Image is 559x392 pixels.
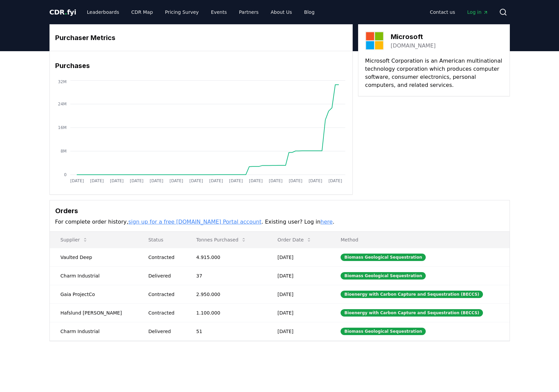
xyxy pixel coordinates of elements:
[149,178,163,183] tspan: [DATE]
[249,178,263,183] tspan: [DATE]
[126,6,158,18] a: CDR Map
[185,303,267,322] td: 1.100.000
[309,178,322,183] tspan: [DATE]
[148,272,180,279] div: Delivered
[191,233,252,247] button: Tonnes Purchased
[65,8,67,16] span: .
[81,6,125,18] a: Leaderboards
[128,219,261,225] a: sign up for a free [DOMAIN_NAME] Portal account
[55,218,504,226] p: For complete order history, . Existing user? Log in .
[185,285,267,303] td: 2.950.000
[209,178,223,183] tspan: [DATE]
[272,233,317,247] button: Order Date
[55,233,94,247] button: Supplier
[81,6,320,18] nav: Main
[50,285,138,303] td: Gaia ProjectCo
[55,61,347,71] h3: Purchases
[320,219,333,225] a: here
[49,8,76,16] span: CDR fyi
[267,322,330,340] td: [DATE]
[365,31,384,50] img: Microsoft-logo
[169,178,183,183] tspan: [DATE]
[467,9,488,15] span: Log in
[50,322,138,340] td: Charm Industrial
[341,254,426,261] div: Biomass Geological Sequestration
[189,178,203,183] tspan: [DATE]
[148,309,180,316] div: Contracted
[289,178,303,183] tspan: [DATE]
[206,6,232,18] a: Events
[70,178,84,183] tspan: [DATE]
[341,272,426,280] div: Biomass Geological Sequestration
[391,32,436,42] h3: Microsoft
[160,6,204,18] a: Pricing Survey
[64,172,67,177] tspan: 0
[328,178,342,183] tspan: [DATE]
[335,236,504,243] p: Method
[424,6,493,18] nav: Main
[55,206,504,216] h3: Orders
[60,149,66,154] tspan: 8M
[55,33,347,43] h3: Purchaser Metrics
[185,248,267,266] td: 4.915.000
[58,79,67,84] tspan: 32M
[50,266,138,285] td: Charm Industrial
[185,266,267,285] td: 37
[143,236,180,243] p: Status
[299,6,320,18] a: Blog
[341,309,483,317] div: Bioenergy with Carbon Capture and Sequestration (BECCS)
[50,248,138,266] td: Vaulted Deep
[90,178,104,183] tspan: [DATE]
[234,6,264,18] a: Partners
[365,57,503,89] p: Microsoft Corporation is an American multinational technology corporation which produces computer...
[58,102,67,106] tspan: 24M
[341,328,426,335] div: Biomass Geological Sequestration
[148,328,180,335] div: Delivered
[229,178,243,183] tspan: [DATE]
[269,178,283,183] tspan: [DATE]
[462,6,493,18] a: Log in
[267,248,330,266] td: [DATE]
[148,254,180,261] div: Contracted
[185,322,267,340] td: 51
[391,42,436,50] a: [DOMAIN_NAME]
[424,6,460,18] a: Contact us
[110,178,124,183] tspan: [DATE]
[267,303,330,322] td: [DATE]
[50,303,138,322] td: Hafslund [PERSON_NAME]
[267,285,330,303] td: [DATE]
[265,6,297,18] a: About Us
[49,7,76,17] a: CDR.fyi
[58,125,67,130] tspan: 16M
[130,178,143,183] tspan: [DATE]
[148,291,180,298] div: Contracted
[341,291,483,298] div: Bioenergy with Carbon Capture and Sequestration (BECCS)
[267,266,330,285] td: [DATE]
